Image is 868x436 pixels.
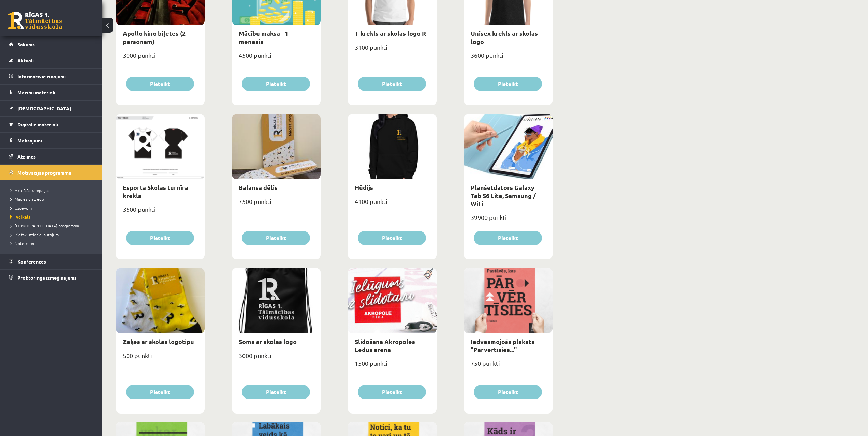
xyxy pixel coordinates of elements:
a: Maksājumi [9,133,94,148]
a: Informatīvie ziņojumi [9,69,94,84]
button: Pieteikt [474,77,542,91]
div: 3100 punkti [348,42,437,59]
button: Pieteikt [358,77,426,91]
span: Aktuālās kampaņas [10,187,49,193]
a: Rīgas 1. Tālmācības vidusskola [8,12,62,29]
a: Unisex krekls ar skolas logo [471,29,538,45]
a: Noteikumi [10,240,95,246]
span: [DEMOGRAPHIC_DATA] [17,105,71,111]
span: Atzīmes [17,153,36,160]
div: 3500 punkti [116,204,205,221]
button: Pieteikt [242,231,310,245]
div: 3000 punkti [232,350,321,367]
a: [DEMOGRAPHIC_DATA] [9,101,94,116]
legend: Informatīvie ziņojumi [17,69,94,84]
a: Esporta Skolas turnīra krekls [123,183,188,199]
a: Aktuāli [9,52,94,68]
button: Pieteikt [242,385,310,399]
legend: Maksājumi [17,133,94,148]
span: Konferences [17,258,46,265]
a: Atzīmes [9,149,94,164]
a: Mācību maksa - 1 mēnesis [239,29,288,45]
a: Balansa dēlis [239,183,278,191]
button: Pieteikt [242,77,310,91]
div: 750 punkti [464,358,553,375]
button: Pieteikt [358,231,426,245]
div: 1500 punkti [348,358,437,375]
img: Populāra prece [421,268,437,280]
span: Aktuāli [17,57,34,63]
a: Slidošana Akropoles Ledus arēnā [355,337,415,353]
a: Konferences [9,254,94,269]
div: 7500 punkti [232,196,321,213]
span: Motivācijas programma [17,169,71,176]
a: Mācību materiāli [9,85,94,100]
div: 500 punkti [116,350,205,367]
a: Sākums [9,36,94,52]
span: Mācies un ziedo [10,196,44,202]
div: 3000 punkti [116,49,205,66]
div: 39900 punkti [464,212,553,229]
div: 4100 punkti [348,196,437,213]
a: [DEMOGRAPHIC_DATA] programma [10,223,95,229]
a: Uzdevumi [10,205,95,211]
a: Biežāk uzdotie jautājumi [10,231,95,238]
a: T-krekls ar skolas logo R [355,29,426,37]
a: Digitālie materiāli [9,117,94,132]
a: Veikals [10,214,95,220]
span: Proktoringa izmēģinājums [17,274,77,281]
button: Pieteikt [474,385,542,399]
a: Mācies un ziedo [10,196,95,202]
a: Iedvesmojošs plakāts "Pārvērtīsies..." [471,337,534,353]
a: Proktoringa izmēģinājums [9,270,94,285]
button: Pieteikt [358,385,426,399]
span: Biežāk uzdotie jautājumi [10,232,60,237]
a: Hūdijs [355,183,373,191]
button: Pieteikt [126,385,194,399]
button: Pieteikt [474,231,542,245]
div: 3600 punkti [464,49,553,66]
span: [DEMOGRAPHIC_DATA] programma [10,223,79,228]
a: Aktuālās kampaņas [10,187,95,193]
button: Pieteikt [126,231,194,245]
span: Mācību materiāli [17,89,55,95]
a: Apollo kino biļetes (2 personām) [123,29,186,45]
a: Soma ar skolas logo [239,337,297,345]
span: Veikals [10,214,30,220]
span: Noteikumi [10,241,34,246]
div: 4500 punkti [232,49,321,66]
span: Sākums [17,41,35,47]
button: Pieteikt [126,77,194,91]
span: Uzdevumi [10,205,33,211]
a: Planšetdators Galaxy Tab S6 Lite, Samsung / WiFi [471,183,536,207]
span: Digitālie materiāli [17,121,58,127]
a: Zeķes ar skolas logotipu [123,337,194,345]
a: Motivācijas programma [9,165,94,180]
